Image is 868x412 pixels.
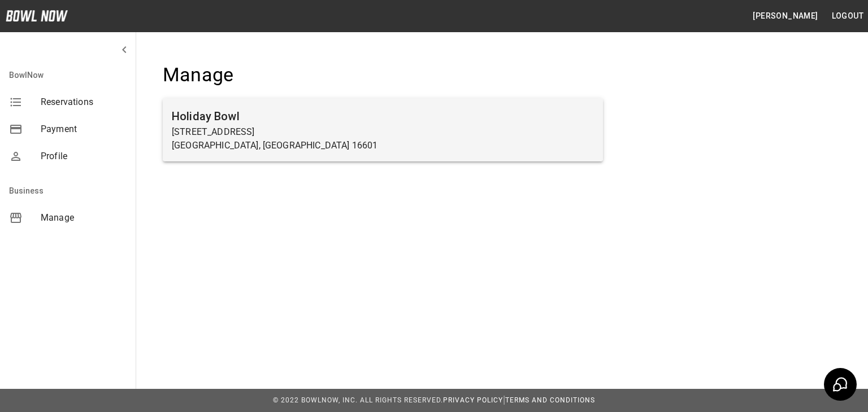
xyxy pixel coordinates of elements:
[505,396,595,404] a: Terms and Conditions
[163,63,603,87] h4: Manage
[273,396,443,404] span: © 2022 BowlNow, Inc. All Rights Reserved.
[6,10,68,21] img: logo
[443,396,503,404] a: Privacy Policy
[172,125,594,139] p: [STREET_ADDRESS]
[827,6,868,27] button: Logout
[41,122,127,136] span: Payment
[41,211,127,225] span: Manage
[172,139,594,152] p: [GEOGRAPHIC_DATA], [GEOGRAPHIC_DATA] 16601
[748,6,822,27] button: [PERSON_NAME]
[41,95,127,109] span: Reservations
[41,150,127,163] span: Profile
[172,107,594,125] h6: Holiday Bowl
